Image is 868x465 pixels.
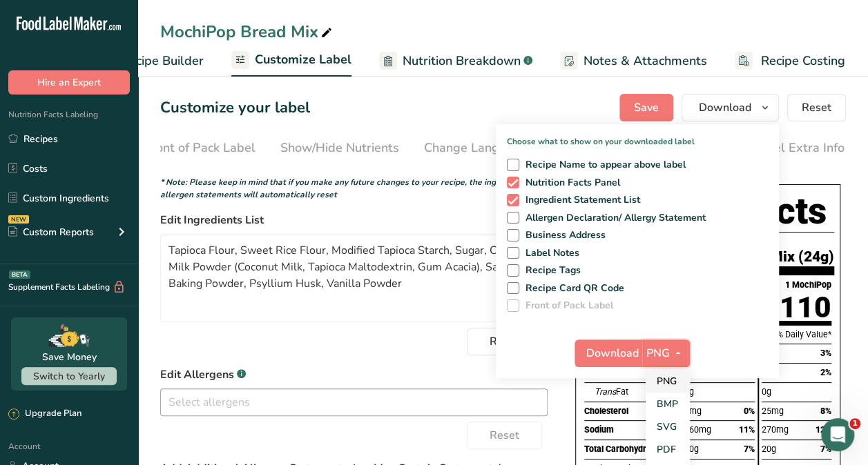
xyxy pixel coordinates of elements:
span: 260mg [684,424,711,435]
div: Front of Pack Label [144,139,255,157]
div: Fat [594,382,677,402]
div: Total Carbohydrate [584,439,677,459]
button: Download [682,94,779,121]
div: Save Money [42,350,97,364]
div: Thanks. [22,195,215,208]
span: 2% [820,367,831,377]
label: Edit Ingredients List [160,212,548,228]
div: Label Extra Info [753,139,845,157]
span: Allergen Declaration/ Allergy Statement [519,212,706,224]
div: Hi, ​ How can we help you [DATE]? [22,58,166,99]
img: Profile image for Aya [78,8,100,30]
img: Profile image for Rachelle [39,8,61,30]
span: Recipe Name to appear above label [519,159,686,171]
button: Switch to Yearly [21,367,117,385]
span: 7% [744,444,755,454]
div: Waiting for a teammate [14,306,262,317]
button: Reset [467,422,542,449]
button: Gif picker [44,359,55,370]
span: 12% [816,424,831,435]
div: Close [242,6,267,30]
span: Recipe Costing [761,52,845,70]
div: 1 MochiPop [785,281,831,290]
i: Trans [594,386,615,397]
div: Show/Hide Nutrients [280,139,399,157]
div: Why does the website continue to label coconut as an allergen after it has been delisted by the FDA? [61,126,254,167]
a: Nutrition Breakdown [379,46,532,77]
img: Profile image for Rana [59,8,81,30]
div: Sodium [584,420,677,439]
span: Front of Pack Label [519,299,614,312]
span: PNG [646,345,670,362]
span: Download [586,345,639,362]
div: LIA • Just now [22,266,81,275]
div: Upgrade Plan [8,407,81,421]
span: 110 [780,290,831,324]
span: Nutrition Facts Panel [519,177,621,189]
span: 11% [739,424,755,435]
span: Reset [490,427,519,444]
button: Emoji picker [21,359,32,370]
span: Business Address [519,229,606,241]
span: 0mg [684,406,702,416]
label: Edit Allergens [160,366,548,383]
i: * Note: Please keep in mind that if you make any future changes to your recipe, the ingredient an... [160,177,541,200]
button: Reset [467,328,542,355]
div: BETA [9,270,30,279]
h1: Food Label Maker, Inc. [106,8,215,30]
span: Recipe Card QR Code [519,282,625,295]
span: Switch to Yearly [33,370,105,383]
span: Reset [802,99,831,116]
iframe: Intercom live chat [821,418,854,451]
span: Notes & Attachments [584,52,707,70]
button: go back [9,6,35,32]
span: Nutrition Breakdown [403,52,521,70]
span: 0g [762,386,771,397]
button: Upload attachment [66,359,77,370]
span: Ingredient Statement List [519,194,641,206]
div: LIA says… [11,186,265,294]
button: PNG [642,339,690,367]
a: PDF [646,438,690,461]
span: 8% [820,406,831,416]
div: NEW [8,215,29,224]
img: Profile image for Aya [86,306,97,317]
div: LIA says… [11,50,265,118]
button: Send a message… [237,354,259,376]
div: Cholesterol [584,402,677,421]
a: Recipe Costing [735,46,845,77]
div: Hi,​How can we help you [DATE]? [11,50,177,107]
a: Notes & Attachments [560,46,707,77]
input: Select allergens [161,391,547,413]
p: Choose what to show on your downloaded label [496,124,779,148]
div: Your conversation is being sent to support and we'll get back to you as soon as possible! [22,215,215,255]
div: Nancy says… [11,118,265,186]
button: Save [619,94,673,121]
a: Customize Label [231,44,351,77]
span: Download [699,99,751,116]
textarea: Message… [12,330,264,354]
img: Profile image for Rana [77,306,88,317]
button: Home [216,6,242,32]
div: Change Language [424,139,528,157]
span: Save [634,99,659,116]
div: MochiPop Bread Mix [160,19,335,44]
span: Customize Label [255,50,351,69]
span: 1 [849,418,860,429]
div: % Daily Value* [762,325,831,344]
div: Custom Reports [8,225,94,239]
button: Download [575,339,642,367]
span: Label Notes [519,247,580,259]
a: Recipe Builder [95,46,204,77]
span: 20g [684,444,699,454]
span: 20g [762,444,776,454]
span: 3% [820,348,831,358]
span: Recipe Builder [121,52,204,70]
span: Recipe Tags [519,264,581,277]
img: Profile image for Rachelle [69,306,80,317]
span: 0% [744,406,755,416]
a: PNG [646,370,690,393]
button: Start recording [88,359,99,370]
span: 270mg [762,424,789,435]
a: BMP [646,393,690,415]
